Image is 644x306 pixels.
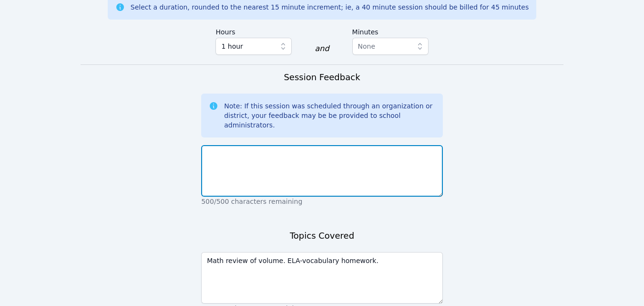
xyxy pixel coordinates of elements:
[352,23,429,38] label: Minutes
[352,38,429,55] button: None
[224,101,435,130] div: Note: If this session was scheduled through an organization or district, your feedback may be be ...
[290,229,354,243] h3: Topics Covered
[358,42,376,50] span: None
[221,41,243,52] span: 1 hour
[201,197,443,206] p: 500/500 characters remaining
[284,71,360,84] h3: Session Feedback
[315,43,329,54] div: and
[215,23,292,38] label: Hours
[215,38,292,55] button: 1 hour
[201,252,443,304] textarea: Math review of volume. ELA-vocabulary homework.
[131,2,529,12] div: Select a duration, rounded to the nearest 15 minute increment; ie, a 40 minute session should be ...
